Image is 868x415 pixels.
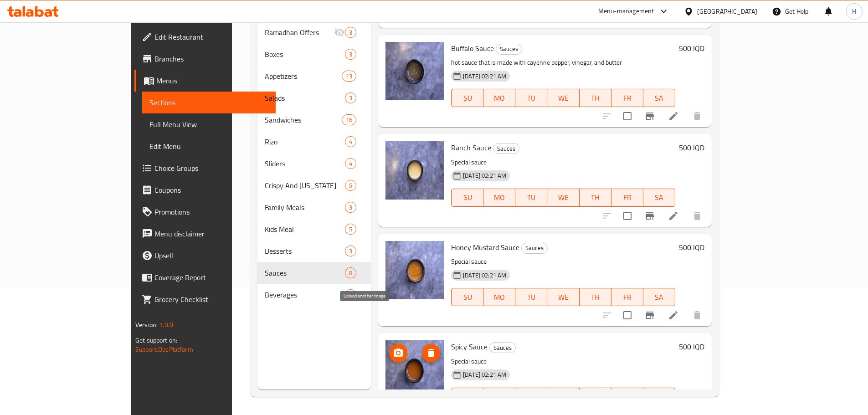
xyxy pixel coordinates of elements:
[265,158,345,169] span: Sliders
[334,27,345,38] svg: Inactive section
[345,50,356,59] span: 3
[345,267,356,278] div: items
[345,27,356,38] div: items
[265,180,345,191] span: Crispy And [US_STATE]
[515,89,547,107] button: TU
[697,6,757,16] div: [GEOGRAPHIC_DATA]
[134,201,276,223] a: Promotions
[668,111,679,122] a: Edit menu item
[643,89,675,107] button: SA
[686,304,708,326] button: delete
[451,89,483,107] button: SU
[455,291,480,304] span: SU
[639,105,661,127] button: Branch-specific-item
[385,241,444,299] img: Honey Mustard Sauce
[459,171,510,180] span: [DATE] 02:21 AM
[451,241,519,254] span: Honey Mustard Sauce
[598,6,654,17] div: Menu-management
[686,105,708,127] button: delete
[257,109,371,131] div: Sandwiches16
[515,189,547,207] button: TU
[345,28,356,37] span: 3
[519,291,544,304] span: TU
[345,202,356,213] div: items
[257,65,371,87] div: Appetizers13
[551,291,575,304] span: WE
[257,174,371,196] div: Crispy And [US_STATE]5
[487,191,512,204] span: MO
[487,291,512,304] span: MO
[142,135,276,157] a: Edit Menu
[615,291,640,304] span: FR
[385,340,444,399] img: Spicy Sauce
[142,113,276,135] a: Full Menu View
[521,243,548,254] div: Sauces
[679,241,704,254] h6: 500 IQD
[451,57,675,68] p: hot sauce that is made with cayenne pepper, vinegar, and butter
[547,288,579,306] button: WE
[134,26,276,48] a: Edit Restaurant
[618,206,637,225] span: Select to update
[257,284,371,306] div: Beverages9
[385,42,444,100] img: Buffalo Sauce
[451,356,675,367] p: Special sauce
[342,72,356,81] span: 13
[389,344,407,362] button: upload picture
[493,143,519,154] span: Sauces
[515,288,547,306] button: TU
[134,245,276,266] a: Upsell
[142,92,276,113] a: Sections
[265,114,342,125] span: Sandwiches
[451,189,483,207] button: SU
[643,388,675,406] button: SA
[611,388,643,406] button: FR
[265,71,342,82] span: Appetizers
[639,304,661,326] button: Branch-specific-item
[265,202,345,213] span: Family Meals
[345,246,356,256] div: items
[496,44,522,55] div: Sauces
[345,92,356,103] div: items
[615,92,640,105] span: FR
[451,388,483,406] button: SU
[154,272,268,283] span: Coverage Report
[134,266,276,288] a: Coverage Report
[257,87,371,109] div: Salads3
[345,203,356,212] span: 3
[451,41,494,55] span: Buffalo Sauce
[519,92,544,105] span: TU
[134,157,276,179] a: Choice Groups
[257,153,371,174] div: Sliders4
[583,92,608,105] span: TH
[134,48,276,70] a: Branches
[257,43,371,65] div: Boxes3
[154,206,268,217] span: Promotions
[345,269,356,277] span: 8
[385,141,444,200] img: Ranch Sauce
[265,289,345,300] span: Beverages
[345,225,356,234] span: 5
[668,210,679,221] a: Edit menu item
[345,159,356,168] span: 4
[686,205,708,227] button: delete
[483,388,515,406] button: MO
[265,246,345,256] span: Desserts
[135,334,177,346] span: Get support on:
[265,136,345,147] span: Rizo
[154,184,268,195] span: Coupons
[422,344,440,362] button: delete image
[134,70,276,92] a: Menus
[615,191,640,204] span: FR
[345,180,356,191] div: items
[487,92,512,105] span: MO
[265,92,345,103] span: Salads
[483,89,515,107] button: MO
[265,27,334,38] span: Ramadhan Offers
[154,163,268,174] span: Choice Groups
[522,243,547,253] span: Sauces
[257,131,371,153] div: Rizo4
[647,191,672,204] span: SA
